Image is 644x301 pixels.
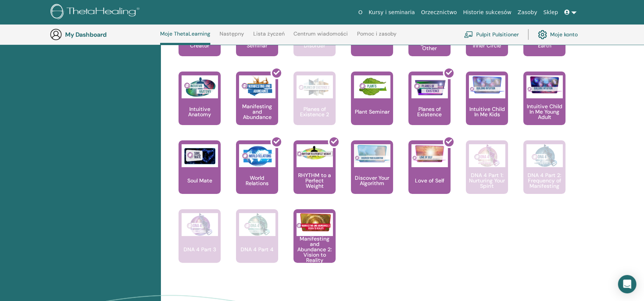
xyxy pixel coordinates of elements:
a: DNA 4 Part 2: Frequency of Manifesting DNA 4 Part 2: Frequency of Manifesting [523,140,565,209]
p: DNA 4 Part 4 [238,247,277,252]
img: chalkboard-teacher.svg [464,31,473,38]
div: Open Intercom Messenger [618,275,636,293]
img: logo.png [51,4,142,21]
img: Planes of Existence 2 [297,75,333,98]
a: DNA 4 Part 1: Nurturing Your Spirit DNA 4 Part 1: Nurturing Your Spirit [466,140,508,209]
a: World Relations World Relations [236,140,278,209]
a: Zasoby [515,5,540,20]
p: You and Your Significant Other [408,35,451,51]
a: O [355,5,365,20]
p: Planes of Existence [408,106,451,117]
a: DNA 4 Part 4 DNA 4 Part 4 [236,209,278,278]
img: DNA 4 Part 4 [239,213,275,236]
a: Soul Mate Soul Mate [179,140,221,209]
p: Intuitive Anatomy [179,106,221,117]
a: Pomoc i zasoby [357,31,397,43]
img: generic-user-icon.jpg [50,28,62,41]
img: cog.svg [538,28,547,41]
img: DNA 4 Part 2: Frequency of Manifesting [526,144,563,167]
a: Kursy i seminaria [365,5,418,20]
a: Manifesting and Abundance Manifesting and Abundance [236,72,278,140]
a: Orzecznictwo [418,5,460,20]
img: Plant Seminar [354,75,390,98]
p: Intuitive Child In Me Young Adult [523,104,565,120]
p: Disease and Disorder [293,37,336,48]
a: Intuitive Anatomy Intuitive Anatomy [179,72,221,140]
a: Plant Seminar Plant Seminar [351,72,393,140]
a: Intuitive Child In Me Kids Intuitive Child In Me Kids [466,72,508,140]
a: Moje ThetaLearning [160,31,210,45]
p: DNA 4 Part 2: Frequency of Manifesting [523,172,565,189]
img: Discover Your Algorithm [354,144,390,163]
p: RHYTHM to a Perfect Weight [293,172,336,189]
img: Planes of Existence [411,75,448,98]
p: Manifesting and Abundance [236,104,278,120]
img: Love of Self [411,144,448,163]
a: DNA 4 Part 3 DNA 4 Part 3 [179,209,221,278]
p: Love of Self [412,178,447,183]
img: DNA 4 Part 3 [182,213,218,236]
p: Manifesting and Abundance 2: Vision to Reality [293,236,336,263]
p: Intuitive Child In Me Kids [466,106,508,117]
a: Centrum wiadomości [293,31,348,43]
a: Sklep [540,5,561,20]
p: Soul Mate [184,178,215,183]
p: DNA 4 Part 1: Nurturing Your Spirit [466,172,508,189]
img: Soul Mate [182,144,218,167]
img: RHYTHM to a Perfect Weight [297,144,333,162]
a: Lista życzeń [253,31,285,43]
p: DNA 4 Part 3 [180,247,219,252]
img: Manifesting and Abundance [239,75,275,98]
p: World Relations [236,175,278,186]
a: Moje konto [538,26,578,43]
a: Historie sukcesów [460,5,515,20]
img: World Relations [239,144,275,167]
img: Intuitive Anatomy [182,75,218,98]
a: Intuitive Child In Me Young Adult Intuitive Child In Me Young Adult [523,72,565,140]
a: Planes of Existence 2 Planes of Existence 2 [293,72,336,140]
img: DNA 4 Part 1: Nurturing Your Spirit [469,144,505,167]
a: Manifesting and Abundance 2: Vision to Reality Manifesting and Abundance 2: Vision to Reality [293,209,336,278]
img: Manifesting and Abundance 2: Vision to Reality [297,213,333,232]
a: Pulpit Pulsitioner [464,26,519,43]
p: Discover Your Algorithm [351,175,393,186]
a: RHYTHM to a Perfect Weight RHYTHM to a Perfect Weight [293,140,336,209]
a: Planes of Existence Planes of Existence [408,72,451,140]
p: Plant Seminar [352,109,393,114]
a: Discover Your Algorithm Discover Your Algorithm [351,140,393,209]
h3: My Dashboard [65,31,142,38]
img: Intuitive Child In Me Kids [469,75,505,94]
img: Intuitive Child In Me Young Adult [526,75,563,94]
p: Animal Seminar [236,37,278,48]
p: Planes of Existence 2 [293,106,336,117]
a: Następny [220,31,244,43]
a: Love of Self Love of Self [408,140,451,209]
